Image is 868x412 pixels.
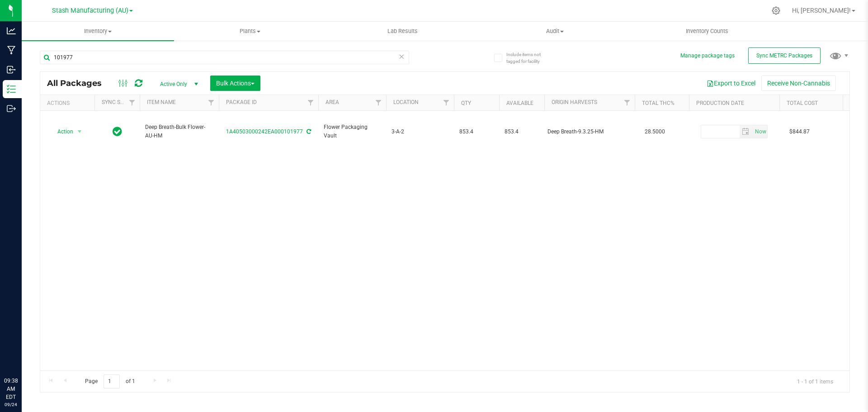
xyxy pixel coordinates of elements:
[7,46,16,55] inline-svg: Manufacturing
[752,125,767,138] span: select
[439,95,454,110] a: Filter
[640,125,670,138] span: 28.5000
[305,128,311,135] span: Sync from Compliance System
[375,27,430,35] span: Lab Results
[680,52,735,60] button: Manage package tags
[22,27,174,35] span: Inventory
[506,51,552,65] span: Include items not tagged for facility
[631,22,783,41] a: Inventory Counts
[506,100,533,106] a: Available
[398,51,405,62] span: Clear
[47,78,111,88] span: All Packages
[479,22,631,41] a: Audit
[547,128,632,136] div: Value 1: Deep Breath-9.3.25-HM
[9,340,36,367] iframe: Resource center
[642,100,675,106] a: Total THC%
[226,99,257,105] a: Package ID
[147,99,176,105] a: Item Name
[40,51,409,64] input: Search Package ID, Item Name, SKU, Lot or Part Number...
[696,100,744,106] a: Production Date
[479,27,631,35] span: Audit
[790,374,840,388] span: 1 - 1 of 1 items
[226,128,303,135] a: 1A40503000242EA000101977
[761,76,836,91] button: Receive Non-Cannabis
[303,95,318,110] a: Filter
[326,22,479,41] a: Lab Results
[7,104,16,113] inline-svg: Outbound
[324,123,381,140] span: Flower Packaging Vault
[325,99,339,105] a: Area
[49,125,74,138] span: Action
[216,80,255,87] span: Bulk Actions
[22,22,174,41] a: Inventory
[74,125,85,138] span: select
[740,125,753,138] span: select
[7,26,16,35] inline-svg: Analytics
[701,76,761,91] button: Export to Excel
[174,22,326,41] a: Plants
[393,99,419,105] a: Location
[748,47,821,64] button: Sync METRC Packages
[792,7,851,14] span: Hi, [PERSON_NAME]!
[770,6,782,15] div: Manage settings
[371,95,386,110] a: Filter
[145,123,213,140] span: Deep Breath-Bulk Flower-AU-HM
[4,377,18,401] p: 09:38 AM EDT
[756,52,812,59] span: Sync METRC Packages
[175,27,326,35] span: Plants
[552,99,597,105] a: Origin Harvests
[7,65,16,74] inline-svg: Inbound
[459,128,494,136] span: 853.4
[104,374,120,388] input: 1
[113,125,122,138] span: In Sync
[505,128,539,136] span: 853.4
[620,95,635,110] a: Filter
[787,100,818,106] a: Total Cost
[204,95,219,110] a: Filter
[102,99,137,105] a: Sync Status
[461,100,471,106] a: Qty
[52,7,128,14] span: Stash Manufacturing (AU)
[785,125,814,138] span: $844.87
[392,128,448,136] span: 3-A-2
[47,100,91,106] div: Actions
[125,95,140,110] a: Filter
[674,27,741,35] span: Inventory Counts
[210,76,260,91] button: Bulk Actions
[4,401,18,408] p: 09/24
[77,374,142,388] span: Page of 1
[7,85,16,94] inline-svg: Inventory
[753,125,768,138] span: Set Current date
